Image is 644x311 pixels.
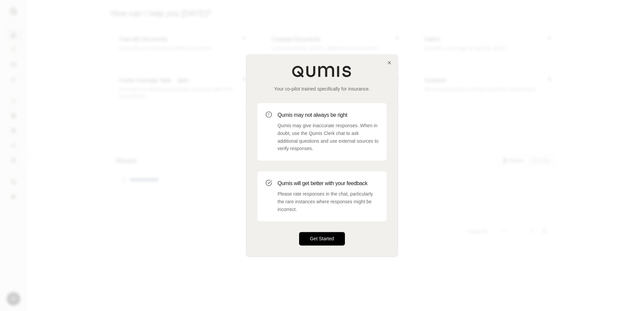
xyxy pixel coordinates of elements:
[278,190,379,213] p: Please rate responses in the chat, particularly the rare instances where responses might be incor...
[278,111,379,119] h3: Qumis may not always be right
[257,85,387,92] p: Your co-pilot trained specifically for insurance.
[292,65,352,77] img: Qumis Logo
[278,179,379,187] h3: Qumis will get better with your feedback
[299,232,345,246] button: Get Started
[278,122,379,152] p: Qumis may give inaccurate responses. When in doubt, use the Qumis Clerk chat to ask additional qu...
